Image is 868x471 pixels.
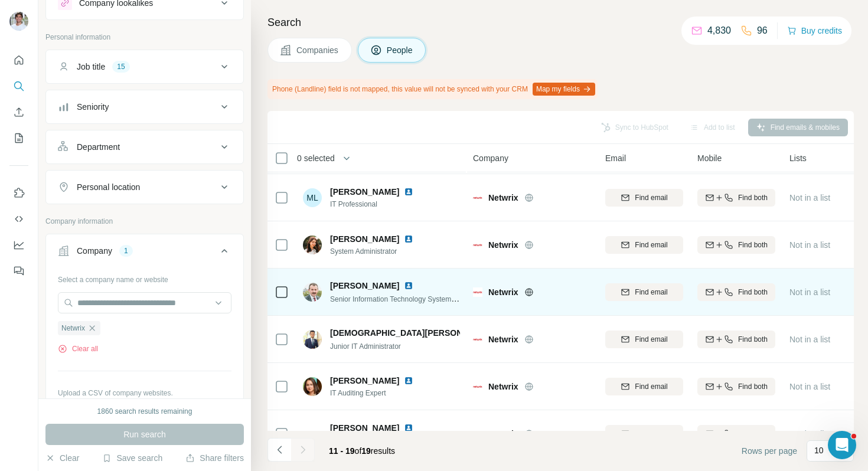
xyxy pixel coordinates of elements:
[77,101,109,113] div: Seniority
[303,424,322,443] img: Avatar
[9,260,28,282] button: Feedback
[330,294,495,303] span: Senior Information Technology System Administrator
[9,234,28,256] button: Dashboard
[789,429,830,439] span: Not in a list
[330,342,401,351] span: Junior IT Administrator
[97,406,192,417] div: 1860 search results remaining
[303,235,322,254] img: Avatar
[404,423,413,433] img: LinkedIn logo
[697,378,775,395] button: Find both
[605,425,683,443] button: Find email
[9,102,28,123] button: Enrich CSV
[9,127,28,149] button: My lists
[297,152,335,164] span: 0 selected
[330,233,399,245] span: [PERSON_NAME]
[473,240,482,250] img: Logo of Netwrix
[488,192,518,204] span: Netwrix
[330,327,494,339] span: [DEMOGRAPHIC_DATA][PERSON_NAME]
[789,193,830,202] span: Not in a list
[697,236,775,254] button: Find both
[635,192,667,203] span: Find email
[697,189,775,207] button: Find both
[330,186,399,198] span: [PERSON_NAME]
[58,344,98,354] button: Clear all
[473,429,482,439] img: Logo of Netwrix
[738,287,768,297] span: Find both
[330,375,399,387] span: [PERSON_NAME]
[488,239,518,251] span: Netwrix
[112,61,129,72] div: 15
[58,270,231,285] div: Select a company name or website
[757,24,768,38] p: 96
[267,438,291,462] button: Navigate to previous page
[533,83,595,96] button: Map my fields
[9,208,28,230] button: Use Surfe API
[77,181,140,193] div: Personal location
[738,381,768,392] span: Find both
[697,152,722,164] span: Mobile
[473,335,482,344] img: Logo of Netwrix
[473,193,482,202] img: Logo of Netwrix
[303,188,322,207] div: ML
[404,234,413,244] img: LinkedIn logo
[361,446,371,456] span: 19
[46,53,243,81] button: Job title15
[605,236,683,254] button: Find email
[185,452,244,464] button: Share filters
[267,79,598,99] div: Phone (Landline) field is not mapped, this value will not be synced with your CRM
[488,428,518,440] span: Netwrix
[9,182,28,204] button: Use Surfe on LinkedIn
[488,381,518,392] span: Netwrix
[697,283,775,301] button: Find both
[404,376,413,385] img: LinkedIn logo
[77,245,112,257] div: Company
[828,431,856,459] iframe: Intercom live chat
[742,445,797,457] span: Rows per page
[330,422,399,434] span: [PERSON_NAME]
[488,333,518,345] span: Netwrix
[61,323,85,333] span: Netwrix
[789,240,830,250] span: Not in a list
[473,152,508,164] span: Company
[9,50,28,71] button: Quick start
[789,335,830,344] span: Not in a list
[58,388,231,398] p: Upload a CSV of company websites.
[635,381,667,392] span: Find email
[635,240,667,250] span: Find email
[738,240,768,250] span: Find both
[45,452,79,464] button: Clear
[330,246,428,257] span: System Administrator
[296,44,340,56] span: Companies
[46,93,243,121] button: Seniority
[605,378,683,395] button: Find email
[102,452,162,464] button: Save search
[303,377,322,396] img: Avatar
[46,173,243,201] button: Personal location
[387,44,414,56] span: People
[605,283,683,301] button: Find email
[488,286,518,298] span: Netwrix
[329,446,395,456] span: results
[9,76,28,97] button: Search
[789,287,830,297] span: Not in a list
[404,187,413,197] img: LinkedIn logo
[355,446,362,456] span: of
[303,330,322,349] img: Avatar
[46,237,243,270] button: Company1
[473,382,482,391] img: Logo of Netwrix
[697,425,775,443] button: Find both
[329,446,355,456] span: 11 - 19
[330,388,428,398] span: IT Auditing Expert
[330,199,428,210] span: IT Professional
[404,281,413,290] img: LinkedIn logo
[707,24,731,38] p: 4,830
[45,32,244,42] p: Personal information
[738,334,768,345] span: Find both
[46,133,243,161] button: Department
[738,192,768,203] span: Find both
[635,334,667,345] span: Find email
[330,280,399,292] span: [PERSON_NAME]
[473,287,482,297] img: Logo of Netwrix
[45,216,244,227] p: Company information
[77,61,105,73] div: Job title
